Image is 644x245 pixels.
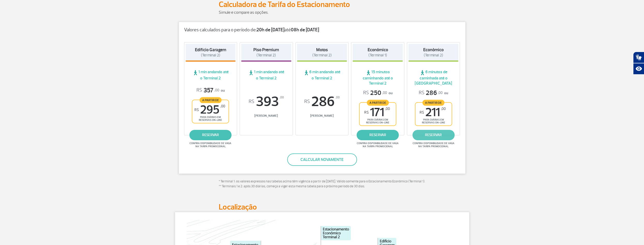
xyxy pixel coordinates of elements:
[312,53,332,58] span: (Terminal 2)
[419,89,448,97] p: ou
[287,153,357,166] button: Calcular novamente
[363,89,392,97] p: ou
[184,27,460,33] p: Valores calculados para o período de: até
[336,95,340,100] sup: ,00
[385,107,390,111] sup: ,00
[196,86,219,94] span: 357
[190,130,232,140] a: reservar
[256,53,276,58] span: (Terminal 2)
[241,114,291,118] span: [PERSON_NAME]
[367,100,389,106] span: A partir de
[291,27,319,33] strong: 08h de [DATE]
[441,107,446,111] sup: ,00
[297,114,347,118] span: [PERSON_NAME]
[241,95,291,109] span: 393
[253,47,279,53] strong: Piso Premium
[424,53,443,58] span: (Terminal 2)
[219,202,426,212] h2: Localização
[633,52,644,75] div: Plugin de acessibilidade da Hand Talk.
[357,130,399,140] a: reservar
[420,110,424,115] sup: R$
[412,130,454,140] a: reservar
[197,116,224,122] span: para diárias em reservas on-line
[297,69,347,81] span: 6 min andando até o Terminal 2
[256,27,284,33] strong: 20h de [DATE]
[412,142,455,148] span: Confira disponibilidade de vaga na tarifa promocional
[420,118,447,124] span: para diárias em reservas on-line
[419,89,443,97] span: 286
[356,142,399,148] span: Confira disponibilidade de vaga na tarifa promocional
[364,118,391,124] span: para diárias em reservas on-line
[196,86,225,94] p: ou
[186,69,236,81] span: 1 min andando até o Terminal 2
[219,9,426,16] p: Simule e compare as opções.
[194,104,225,116] span: 295
[408,69,459,86] span: 6 minutos de caminhada até o [GEOGRAPHIC_DATA]
[304,99,310,105] sup: R$
[189,142,232,148] span: Confira disponibilidade de vaga na tarifa promocional
[368,47,388,53] strong: Econômico
[249,99,254,105] sup: R$
[364,110,369,115] sup: R$
[633,63,644,75] button: Abrir recursos assistivos.
[200,97,222,103] span: A partir de
[201,53,220,58] span: (Terminal 2)
[363,89,387,97] span: 250
[420,107,446,118] span: 211
[364,107,390,118] span: 171
[297,95,347,109] span: 286
[220,104,225,108] sup: ,00
[353,69,403,86] span: 15 minutos caminhando até o Terminal 2
[316,47,328,53] strong: Motos
[368,53,387,58] span: (Terminal 1)
[423,47,444,53] strong: Econômico
[280,95,284,100] sup: ,00
[633,52,644,63] button: Abrir tradutor de língua de sinais.
[195,47,226,53] strong: Edifício Garagem
[219,179,426,189] p: * Terminal 1: os valores expressos nas tabelas acima têm vigência a partir de [DATE]. Válido some...
[194,108,199,112] sup: R$
[422,100,444,106] span: A partir de
[241,69,291,81] span: 1 min andando até o Terminal 2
